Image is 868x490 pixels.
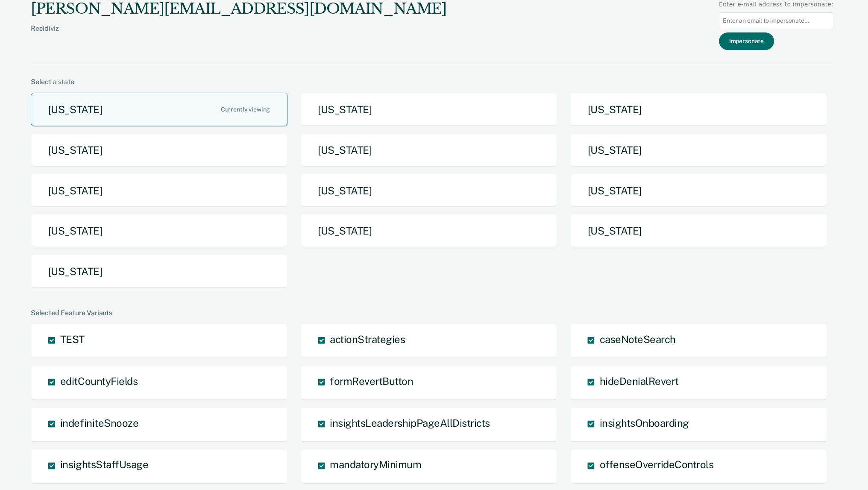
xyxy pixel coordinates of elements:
[719,32,774,50] button: Impersonate
[600,459,714,471] span: offenseOverrideControls
[60,417,138,429] span: indefiniteSnooze
[60,459,148,471] span: insightsStaffUsage
[31,78,834,86] div: Select a state
[31,309,834,317] div: Selected Feature Variants
[301,214,558,248] button: [US_STATE]
[31,24,447,46] div: Recidiviz
[301,93,558,126] button: [US_STATE]
[301,133,558,167] button: [US_STATE]
[330,333,405,345] span: actionStrategies
[570,214,827,248] button: [US_STATE]
[330,417,490,429] span: insightsLeadershipPageAllDistricts
[570,174,827,208] button: [US_STATE]
[301,174,558,208] button: [US_STATE]
[330,459,422,471] span: mandatoryMinimum
[600,417,689,429] span: insightsOnboarding
[570,93,827,126] button: [US_STATE]
[60,375,138,387] span: editCountyFields
[31,214,288,248] button: [US_STATE]
[719,12,834,29] input: Enter an email to impersonate...
[31,93,288,126] button: [US_STATE]
[60,333,85,345] span: TEST
[31,174,288,208] button: [US_STATE]
[570,133,827,167] button: [US_STATE]
[600,375,679,387] span: hideDenialRevert
[31,255,288,288] button: [US_STATE]
[600,333,676,345] span: caseNoteSearch
[330,375,413,387] span: formRevertButton
[31,133,288,167] button: [US_STATE]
